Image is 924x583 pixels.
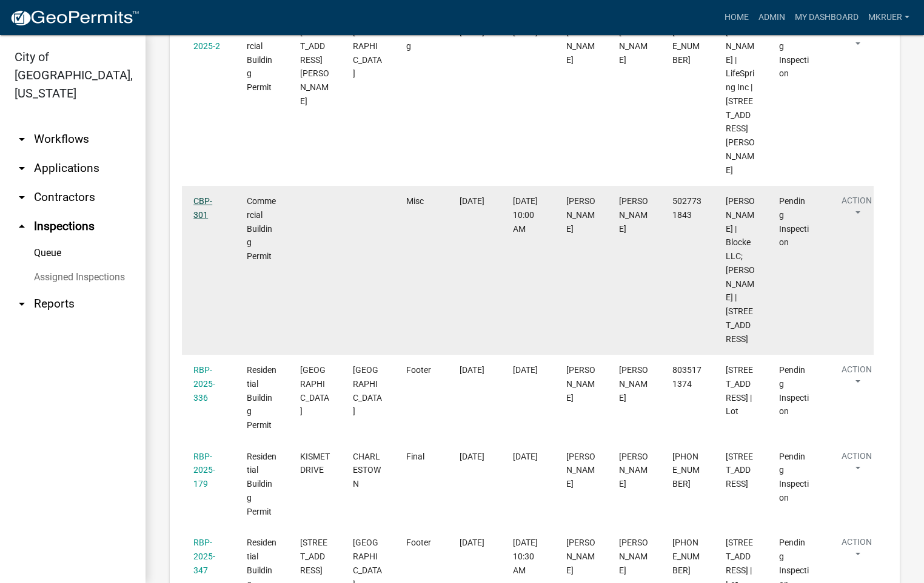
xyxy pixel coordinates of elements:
[832,536,882,566] button: Action
[672,365,701,389] span: 8035171374
[779,452,809,502] span: Pending Inspection
[513,194,543,236] div: [DATE] 10:00 AM
[353,452,381,489] span: CHARLESTOWN
[566,27,595,65] span: Mike Kruer
[566,365,595,403] span: Mike Kruer
[672,538,700,575] span: 502-377-7486
[832,25,882,56] button: Action
[300,452,330,475] span: KISMET DRIVE
[406,196,424,206] span: Misc
[460,365,484,375] span: 09/19/2025
[726,196,755,344] span: Jesse Garcia | Blocke LLC; Paul Clements | 300 International Drive, Jeffersonville, IN 47130
[513,363,543,377] div: [DATE]
[15,190,29,205] i: arrow_drop_down
[566,196,595,234] span: Mike Kruer
[513,450,543,464] div: [DATE]
[193,365,215,403] a: RBP-2025-336
[672,196,701,220] span: 5027731843
[619,196,648,234] span: Mike Kruer
[832,450,882,480] button: Action
[779,365,809,416] span: Pending Inspection
[779,196,809,247] span: Pending Inspection
[193,452,215,489] a: RBP-2025-179
[726,452,753,489] span: 7990 Kismet Drive | Lot 248
[247,365,276,430] span: Residential Building Permit
[619,452,648,489] span: TROY
[672,452,700,489] span: 502-616-5598
[720,6,754,29] a: Home
[406,365,431,375] span: Footer
[300,538,327,575] span: 3515 EVERGREEN CIRCLE
[15,132,29,147] i: arrow_drop_down
[672,27,700,65] span: 904-514-3059
[300,365,329,416] span: 822 WATT STREET
[406,452,424,461] span: Final
[193,27,220,51] a: CBP-2025-2
[619,538,648,575] span: JOEL CRUSE
[193,196,212,220] a: CBP-301
[247,27,276,92] span: Commercial Building Permit
[460,452,484,461] span: 09/19/2025
[300,27,329,106] span: 1060 SHARON DRIVE
[406,538,431,547] span: Footer
[619,27,648,65] span: KEN
[15,219,29,234] i: arrow_drop_up
[619,365,648,403] span: Patricia Petersen
[513,536,543,577] div: [DATE] 10:30 AM
[247,196,276,261] span: Commercial Building Permit
[566,452,595,489] span: Mike Kruer
[15,161,29,176] i: arrow_drop_down
[726,27,755,175] span: Konner Grossman | LifeSpring Inc | 1060 SHARON DRIVE
[406,27,433,51] span: Framing
[754,6,790,29] a: Admin
[863,6,914,29] a: mkruer
[832,363,882,394] button: Action
[726,365,753,416] span: 822 Watt St | Lot
[460,538,484,547] span: 09/19/2025
[15,297,29,311] i: arrow_drop_down
[353,365,382,416] span: JEFFERSONVILLE
[566,538,595,575] span: Mike Kruer
[832,194,882,225] button: Action
[790,6,863,29] a: My Dashboard
[193,538,215,575] a: RBP-2025-347
[460,196,484,206] span: 09/18/2025
[247,452,276,516] span: Residential Building Permit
